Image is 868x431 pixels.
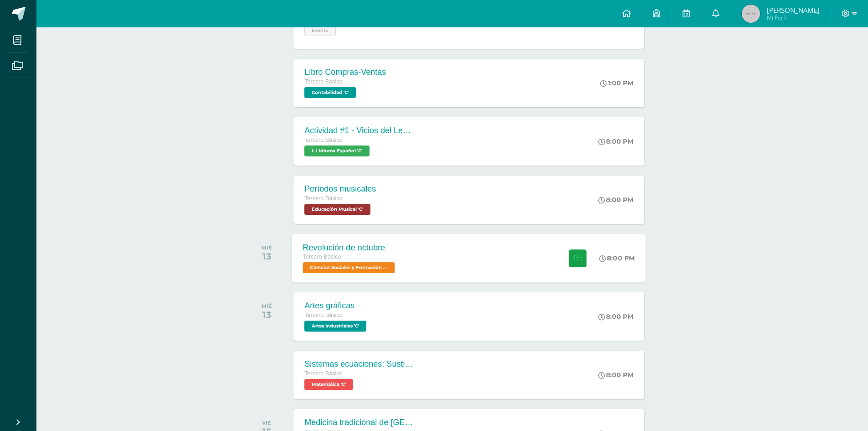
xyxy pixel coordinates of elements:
div: 8:00 PM [598,371,633,379]
div: MIÉ [262,244,272,251]
span: Matemática 'C' [304,379,353,390]
div: Libro Compras-Ventas [304,68,386,77]
div: Artes gráficas [304,301,369,311]
span: Educación Musical 'C' [304,204,370,215]
span: Tercero Básico [304,370,342,377]
div: Períodos musicales [304,184,376,194]
div: 8:00 PM [598,196,633,204]
span: [PERSON_NAME] [767,5,819,15]
div: 1:00 PM [600,79,633,87]
img: 45x45 [742,5,760,23]
div: Revolución de octubre [303,243,397,252]
span: Tercero Básico [304,137,342,143]
span: Artes Industriales 'C' [304,321,366,332]
span: Tercero Básico [304,78,342,85]
span: Evento [304,25,336,36]
div: Medicina tradicional de [GEOGRAPHIC_DATA] [304,418,414,427]
div: 8:00 PM [598,312,633,321]
span: Mi Perfil [767,14,819,21]
div: Sistemas ecuaciones: Sustitución e igualación [304,359,414,369]
div: MIÉ [262,303,272,309]
span: Tercero Básico [304,312,342,318]
div: 13 [262,251,272,262]
div: Actividad #1 - Vicios del LenguaJe [304,126,414,135]
span: Ciencias Sociales y Formación Ciudadana 'C' [303,262,395,273]
span: Tercero Básico [303,254,341,260]
div: VIE [262,420,271,426]
div: 13 [262,309,272,320]
div: 8:00 PM [600,254,635,262]
div: 8:00 PM [598,137,633,145]
span: Tercero Básico [304,195,342,202]
span: L.1 Idioma Español 'C' [304,145,370,156]
span: Contabilidad 'C' [304,87,356,98]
